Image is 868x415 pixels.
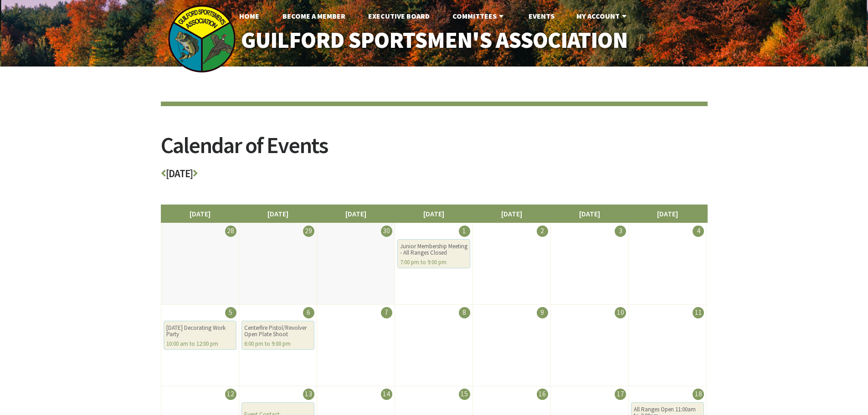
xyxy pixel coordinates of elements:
[244,341,312,347] div: 6:00 pm to 9:00 pm
[395,205,473,223] li: [DATE]
[225,389,236,400] div: 12
[303,389,314,400] div: 13
[537,225,548,237] div: 2
[550,205,629,223] li: [DATE]
[161,134,708,168] h2: Calendar of Events
[317,205,395,223] li: [DATE]
[459,307,470,318] div: 8
[381,225,392,237] div: 30
[459,389,470,400] div: 15
[225,307,236,318] div: 5
[275,7,353,25] a: Become A Member
[473,205,551,223] li: [DATE]
[628,205,707,223] li: [DATE]
[693,307,704,318] div: 11
[537,307,548,318] div: 9
[244,325,312,338] div: Centerfire Pistol/Revolver Open Plate Shoot
[381,389,392,400] div: 14
[569,7,636,25] a: My Account
[166,341,234,347] div: 10:00 am to 12:00 pm
[693,389,704,400] div: 18
[381,307,392,318] div: 7
[221,21,647,60] a: Guilford Sportsmen's Association
[400,243,467,256] div: Junior Membership Meeting - All Ranges Closed
[303,225,314,237] div: 29
[166,325,234,338] div: [DATE] Decorating Work Party
[615,225,626,237] div: 3
[400,259,467,266] div: 7:00 pm to 9:00 pm
[303,307,314,318] div: 6
[239,205,317,223] li: [DATE]
[615,307,626,318] div: 10
[225,225,236,237] div: 28
[521,7,562,25] a: Events
[161,205,239,223] li: [DATE]
[232,7,267,25] a: Home
[693,225,704,237] div: 4
[361,7,437,25] a: Executive Board
[537,389,548,400] div: 16
[615,389,626,400] div: 17
[459,225,470,237] div: 1
[445,7,513,25] a: Committees
[168,5,236,73] img: logo_sm.png
[161,168,708,184] h3: [DATE]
